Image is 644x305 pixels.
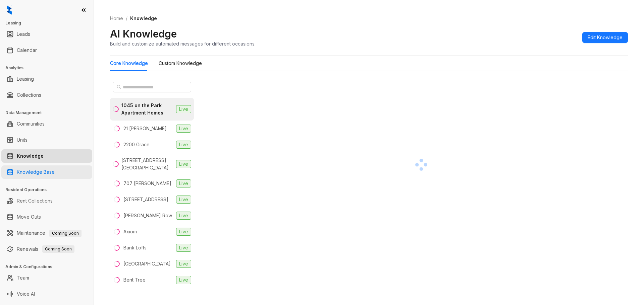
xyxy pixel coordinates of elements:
div: Bent Tree [123,276,146,284]
a: Calendar [17,44,37,57]
li: Move Outs [1,210,92,224]
div: Custom Knowledge [159,60,202,67]
li: Maintenance [1,226,92,240]
li: / [126,15,127,22]
div: 707 [PERSON_NAME] [123,180,171,187]
div: Core Knowledge [110,60,148,67]
div: [PERSON_NAME] Row [123,212,172,219]
span: Knowledge [130,15,157,21]
span: Live [176,196,191,204]
span: Live [176,125,191,133]
button: Edit Knowledge [582,32,628,43]
li: Leasing [1,72,92,86]
span: Live [176,141,191,149]
span: Live [176,276,191,284]
span: Live [176,260,191,268]
li: Knowledge Base [1,165,92,179]
li: Team [1,271,92,285]
a: Collections [17,88,41,102]
span: Live [176,105,191,113]
div: [STREET_ADDRESS][GEOGRAPHIC_DATA] [121,157,173,171]
a: Communities [17,117,45,131]
a: RenewalsComing Soon [17,242,74,256]
li: Units [1,133,92,147]
span: Coming Soon [49,230,82,237]
h2: AI Knowledge [110,27,177,40]
h3: Leasing [5,20,94,26]
span: Live [176,244,191,252]
li: Rent Collections [1,194,92,208]
h3: Analytics [5,65,94,71]
li: Calendar [1,44,92,57]
a: Leasing [17,72,34,86]
span: search [117,85,121,89]
a: Units [17,133,28,147]
span: Live [176,160,191,168]
span: Live [176,212,191,220]
a: Move Outs [17,210,41,224]
h3: Admin & Configurations [5,264,94,270]
span: Live [176,179,191,187]
div: 1045 on the Park Apartment Homes [121,102,173,117]
span: Coming Soon [42,245,74,253]
li: Voice AI [1,287,92,301]
div: Bank Lofts [123,244,147,251]
a: Leads [17,27,30,41]
li: Renewals [1,242,92,256]
a: Knowledge Base [17,165,55,179]
span: Live [176,228,191,236]
li: Collections [1,88,92,102]
div: Axiom [123,228,137,235]
li: Leads [1,27,92,41]
div: [GEOGRAPHIC_DATA] [123,260,171,268]
li: Knowledge [1,149,92,163]
div: 21 [PERSON_NAME] [123,125,167,132]
a: Voice AI [17,287,35,301]
a: Team [17,271,29,285]
li: Communities [1,117,92,131]
div: [STREET_ADDRESS] [123,196,168,203]
a: Rent Collections [17,194,53,208]
h3: Resident Operations [5,187,94,193]
a: Knowledge [17,149,44,163]
a: Home [109,15,124,22]
span: Edit Knowledge [588,34,623,41]
img: logo [7,5,12,15]
div: 2200 Grace [123,141,150,148]
h3: Data Management [5,110,94,116]
div: Build and customize automated messages for different occasions. [110,40,256,47]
